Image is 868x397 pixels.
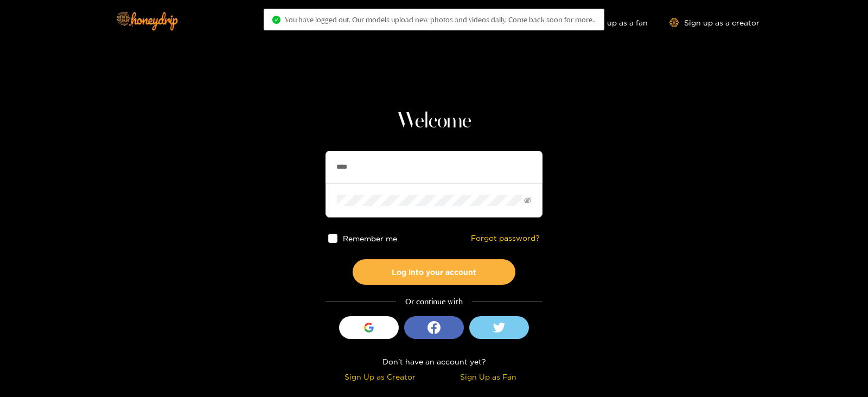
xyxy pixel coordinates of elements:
span: eye-invisible [524,197,531,204]
div: Don't have an account yet? [325,355,542,368]
h1: Welcome [325,108,542,135]
a: Forgot password? [471,234,540,243]
div: Sign Up as Creator [328,370,431,383]
button: Log into your account [353,259,515,285]
div: Sign Up as Fan [437,370,540,383]
span: You have logged out. Our models upload new photos and videos daily. Come back soon for more.. [285,15,596,24]
a: Sign up as a creator [669,18,759,27]
span: check-circle [272,16,280,24]
div: Or continue with [325,296,542,308]
a: Sign up as a fan [573,18,648,27]
span: Remember me [343,234,397,242]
